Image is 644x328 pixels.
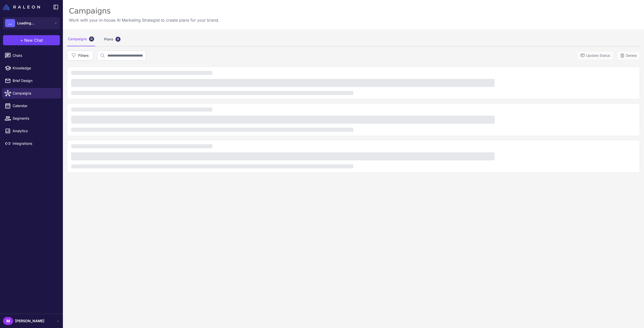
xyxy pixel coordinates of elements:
span: Integrations [13,141,57,146]
span: + [20,37,23,43]
div: ... [5,19,15,27]
a: Raleon Logo [3,4,42,10]
button: Filters [67,51,93,61]
div: Campaigns [69,6,219,16]
span: [PERSON_NAME] [15,318,44,324]
span: Knowledge [13,65,57,71]
a: Brief Design [2,75,61,86]
span: Campaigns [13,90,57,96]
button: Update Status [577,51,614,60]
div: 0 [89,36,94,41]
span: New Chat [24,37,43,43]
span: Calendar [13,103,57,109]
img: Raleon Logo [3,4,40,10]
a: Segments [2,113,61,124]
div: 0 [115,37,120,42]
p: Work with your in-house AI Marketing Strategist to create plans for your brand. [69,17,219,23]
a: Knowledge [2,63,61,73]
div: M [3,317,13,325]
a: Analytics [2,126,61,136]
span: Chats [13,53,57,58]
button: ...Loading... [3,17,60,29]
button: +New Chat [3,35,60,45]
a: Campaigns [2,88,61,99]
span: Loading... [17,20,34,26]
span: Brief Design [13,78,57,83]
button: Delete [617,51,640,60]
span: Analytics [13,128,57,134]
span: Segments [13,116,57,121]
a: Calendar [2,101,61,111]
a: Chats [2,50,61,61]
div: Campaigns [67,32,95,46]
div: Plans [103,32,122,46]
a: Integrations [2,138,61,149]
